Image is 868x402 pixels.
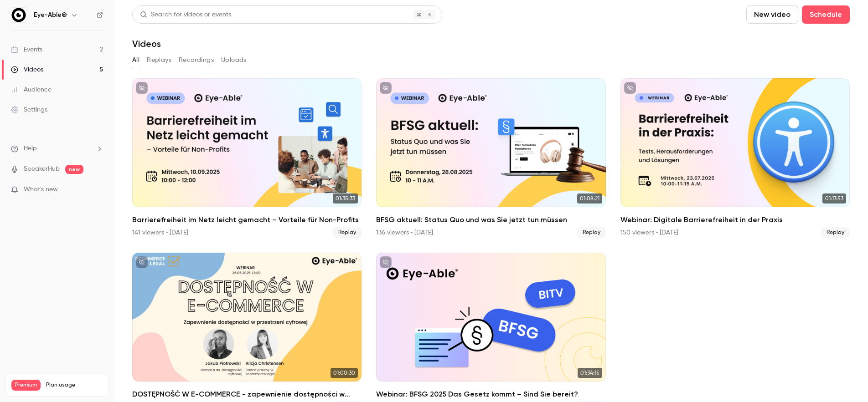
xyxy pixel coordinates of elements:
div: Settings [11,105,47,114]
h2: Webinar: BFSG 2025 Das Gesetz kommt – Sind Sie bereit? [376,389,605,400]
li: Webinar: Digitale Barrierefreiheit in der Praxis [620,78,850,238]
div: Videos [11,65,43,74]
section: Videos [132,5,850,397]
h2: DOSTĘPNOŚĆ W E-COMMERCE - zapewnienie dostępności w przestrzeni cyfrowej [132,389,362,400]
span: new [65,165,83,174]
button: Schedule [802,5,850,24]
a: SpeakerHub [24,164,60,174]
span: Replay [577,227,606,238]
button: All [132,53,139,67]
span: What's new [24,185,58,194]
a: 01:17:53Webinar: Digitale Barrierefreiheit in der Praxis150 viewers • [DATE]Replay [620,78,850,238]
img: Eye-Able® [11,8,26,22]
button: Uploads [221,53,247,67]
div: Search for videos or events [140,10,231,20]
button: unpublished [380,256,392,268]
button: unpublished [136,256,148,268]
div: Audience [11,85,52,94]
button: unpublished [380,82,392,94]
h1: Videos [132,38,161,49]
button: unpublished [136,82,148,94]
li: Barrierefreiheit im Netz leicht gemacht – Vorteile für Non-Profits [132,78,362,238]
button: Replays [147,53,171,67]
span: Premium [11,380,41,391]
span: 01:34:15 [578,368,602,378]
div: 141 viewers • [DATE] [132,228,188,237]
li: BFSG aktuell: Status Quo und was Sie jetzt tun müssen [376,78,605,238]
span: 01:08:21 [577,193,602,204]
span: Replay [333,227,362,238]
span: 01:35:33 [333,193,358,204]
li: help-dropdown-opener [11,144,103,153]
button: New video [746,5,798,24]
h6: Eye-Able® [34,10,67,20]
span: 01:00:30 [331,368,358,378]
div: 150 viewers • [DATE] [620,228,678,237]
button: unpublished [624,82,636,94]
div: 136 viewers • [DATE] [376,228,433,237]
span: 01:17:53 [822,193,846,204]
iframe: Noticeable Trigger [92,186,103,194]
button: Recordings [179,53,214,67]
a: 01:08:21BFSG aktuell: Status Quo und was Sie jetzt tun müssen136 viewers • [DATE]Replay [376,78,605,238]
span: Help [24,144,37,153]
h2: Webinar: Digitale Barrierefreiheit in der Praxis [620,214,850,225]
a: 01:35:33Barrierefreiheit im Netz leicht gemacht – Vorteile für Non-Profits141 viewers • [DATE]Replay [132,78,362,238]
h2: BFSG aktuell: Status Quo und was Sie jetzt tun müssen [376,214,605,225]
span: Replay [821,227,850,238]
div: Events [11,45,42,54]
span: Plan usage [46,382,103,389]
h2: Barrierefreiheit im Netz leicht gemacht – Vorteile für Non-Profits [132,214,362,225]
